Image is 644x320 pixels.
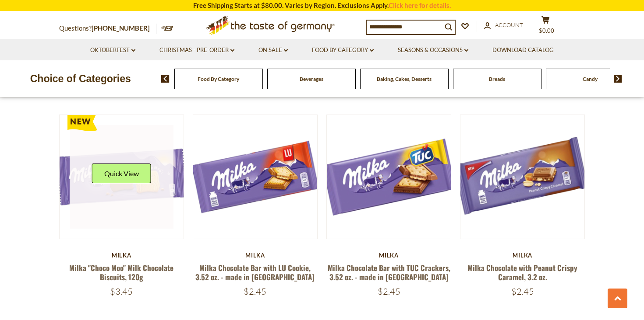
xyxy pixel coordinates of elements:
img: next arrow [614,75,622,83]
img: Milka [460,115,584,239]
p: Questions? [59,23,156,34]
span: $3.45 [110,286,133,297]
a: Food By Category [198,76,239,82]
span: $2.45 [378,286,400,297]
div: Milka [59,252,184,259]
a: Milka Chocolate with Peanut Crispy Caramel, 3.2 oz. [467,262,577,282]
a: Christmas - PRE-ORDER [159,45,234,55]
div: Milka [460,252,585,259]
a: Click here for details. [389,1,451,9]
a: Breads [489,76,505,82]
a: Candy [583,76,598,82]
img: previous arrow [161,75,170,83]
a: Beverages [300,76,323,82]
span: Account [495,21,523,28]
a: Oktoberfest [90,45,135,55]
a: Food By Category [312,45,374,55]
a: Milka "Choco Moo" Milk Chocolate Biscuits, 120g [69,262,173,282]
img: Milka [193,115,317,239]
button: $0.00 [532,16,559,38]
button: Quick View [92,163,151,183]
a: Account [484,21,523,30]
div: Milka [193,252,318,259]
a: On Sale [258,45,288,55]
span: $2.45 [244,286,266,297]
div: Milka [326,252,451,259]
a: Baking, Cakes, Desserts [377,76,432,82]
span: $0.00 [539,27,554,34]
span: $2.45 [511,286,534,297]
a: Seasons & Occasions [398,45,468,55]
img: Milka [60,115,184,239]
img: Milka [327,115,451,239]
a: Milka Chocolate Bar with LU Cookie, 3.52 oz. - made in [GEOGRAPHIC_DATA] [195,262,315,282]
a: Milka Chocolate Bar with TUC Crackers, 3.52 oz. - made in [GEOGRAPHIC_DATA] [328,262,450,282]
a: [PHONE_NUMBER] [92,24,150,32]
a: Download Catalog [492,45,554,55]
